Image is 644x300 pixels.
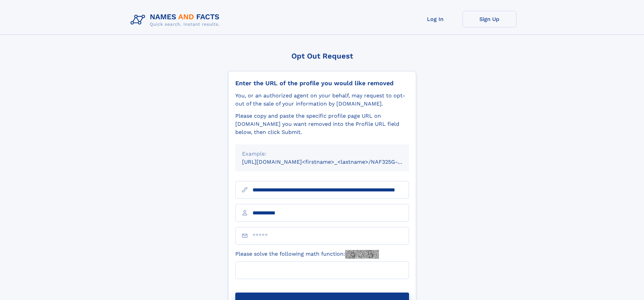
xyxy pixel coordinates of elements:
[462,11,517,27] a: Sign Up
[242,159,422,165] small: [URL][DOMAIN_NAME]<firstname>_<lastname>/NAF325G-xxxxxxxx
[235,92,409,108] div: You, or an authorized agent on your behalf, may request to opt-out of the sale of your informatio...
[228,52,416,60] div: Opt Out Request
[408,11,462,27] a: Log In
[242,150,402,158] div: Example:
[235,112,409,136] div: Please copy and paste the specific profile page URL on [DOMAIN_NAME] you want removed into the Pr...
[235,250,379,259] label: Please solve the following math function:
[235,79,409,87] div: Enter the URL of the profile you would like removed
[128,11,225,29] img: Logo Names and Facts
